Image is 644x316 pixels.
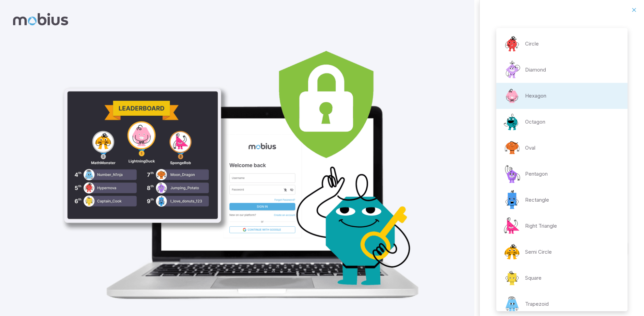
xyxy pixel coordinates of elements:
img: diamond.svg [502,60,522,80]
img: oval.svg [502,138,522,158]
img: circle.svg [502,34,522,54]
img: hexagon.svg [502,86,522,106]
img: right-triangle.svg [502,216,522,236]
p: Circle [525,40,539,48]
p: Trapezoid [525,300,549,308]
p: Diamond [525,66,546,74]
p: Oval [525,144,535,152]
p: Pentagon [525,170,548,178]
img: trapezoid.svg [502,294,522,314]
p: Octagon [525,118,545,126]
p: Square [525,274,542,282]
p: Rectangle [525,196,549,204]
img: pentagon.svg [502,164,522,184]
p: Semi Circle [525,248,552,256]
img: semi-circle.svg [502,242,522,262]
p: Right Triangle [525,222,557,230]
img: octagon.svg [502,112,522,132]
img: square.svg [502,268,522,288]
p: Hexagon [525,92,546,100]
img: rectangle.svg [502,190,522,210]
